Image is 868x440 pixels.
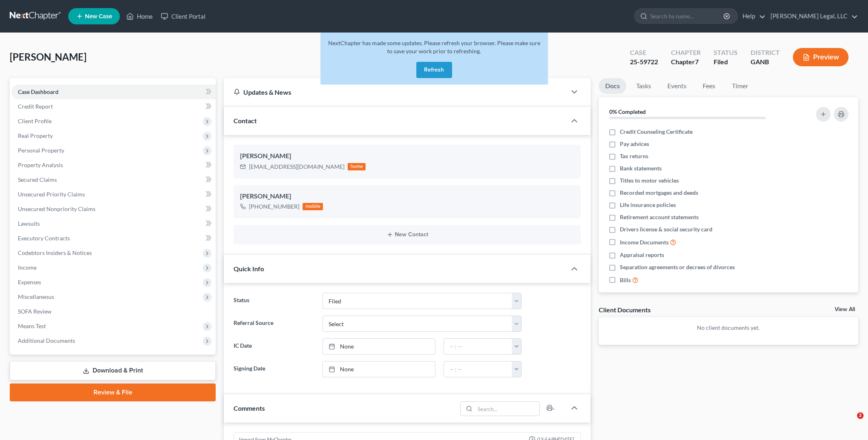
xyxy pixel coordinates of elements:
[18,88,58,95] span: Case Dashboard
[249,163,344,171] div: [EMAIL_ADDRESS][DOMAIN_NAME]
[328,39,540,54] span: NextChapter has made some updates. Please refresh your browser. Please make sure to save your wor...
[793,48,849,66] button: Preview
[620,213,699,221] span: Retirement account statements
[11,172,216,187] a: Secured Claims
[620,152,648,160] span: Tax returns
[18,264,37,271] span: Income
[234,117,257,124] span: Contact
[620,128,693,136] span: Credit Counseling Certificate
[444,362,512,377] input: -- : --
[695,58,699,65] span: 7
[18,220,40,227] span: Lawsuits
[18,337,75,344] span: Additional Documents
[348,163,366,170] div: home
[650,9,725,24] input: Search by name...
[240,231,574,238] button: New Contact
[234,265,264,272] span: Quick Info
[620,238,669,246] span: Income Documents
[18,147,64,154] span: Personal Property
[620,276,631,284] span: Bills
[229,293,318,309] label: Status
[18,205,95,212] span: Unsecured Nonpriority Claims
[725,78,755,94] a: Timer
[18,279,41,285] span: Expenses
[11,99,216,114] a: Credit Report
[620,201,676,209] span: Life insurance policies
[18,176,57,183] span: Secured Claims
[11,231,216,246] a: Executory Contracts
[620,164,662,172] span: Bank statements
[11,187,216,202] a: Unsecured Priority Claims
[620,176,679,185] span: Titles to motor vehicles
[323,339,435,354] a: None
[840,412,860,432] iframe: Intercom live chat
[85,13,112,20] span: New Case
[661,78,693,94] a: Events
[714,48,738,57] div: Status
[18,235,70,242] span: Executory Contracts
[249,203,299,211] div: [PHONE_NUMBER]
[475,402,539,416] input: Search...
[303,203,323,210] div: mobile
[18,308,52,315] span: SOFA Review
[18,161,63,168] span: Property Analysis
[10,361,216,380] a: Download & Print
[751,48,780,57] div: District
[18,118,52,124] span: Client Profile
[157,9,210,24] a: Client Portal
[122,9,157,24] a: Home
[620,140,649,148] span: Pay advices
[240,192,574,201] div: [PERSON_NAME]
[234,88,556,96] div: Updates & News
[234,404,265,412] span: Comments
[18,103,53,110] span: Credit Report
[599,305,651,314] div: Client Documents
[671,48,701,57] div: Chapter
[620,189,698,197] span: Recorded mortgages and deeds
[696,78,722,94] a: Fees
[416,62,452,78] button: Refresh
[229,316,318,332] label: Referral Source
[630,78,658,94] a: Tasks
[11,158,216,172] a: Property Analysis
[620,263,735,271] span: Separation agreements or decrees of divorces
[857,412,864,419] span: 2
[18,293,54,300] span: Miscellaneous
[18,132,53,139] span: Real Property
[751,57,780,67] div: GANB
[18,249,92,256] span: Codebtors Insiders & Notices
[10,51,87,63] span: [PERSON_NAME]
[240,151,574,161] div: [PERSON_NAME]
[599,78,626,94] a: Docs
[620,225,712,233] span: Drivers license & social security card
[323,362,435,377] a: None
[11,304,216,319] a: SOFA Review
[766,9,858,24] a: [PERSON_NAME] Legal, LLC
[605,324,852,332] p: No client documents yet.
[630,57,658,67] div: 25-59722
[11,85,216,99] a: Case Dashboard
[738,9,766,24] a: Help
[229,338,318,355] label: IC Date
[10,383,216,401] a: Review & File
[630,48,658,57] div: Case
[620,251,664,259] span: Appraisal reports
[18,191,85,198] span: Unsecured Priority Claims
[229,361,318,377] label: Signing Date
[671,57,701,67] div: Chapter
[444,339,512,354] input: -- : --
[11,216,216,231] a: Lawsuits
[714,57,738,67] div: Filed
[835,307,855,312] a: View All
[11,202,216,216] a: Unsecured Nonpriority Claims
[609,108,646,115] strong: 0% Completed
[18,322,46,329] span: Means Test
